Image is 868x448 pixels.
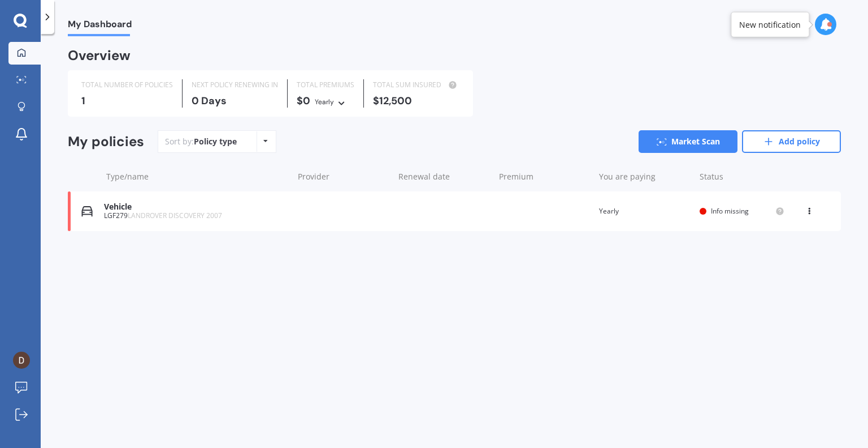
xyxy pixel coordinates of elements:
[106,171,289,182] div: Type/name
[373,95,459,106] div: $12,500
[81,79,173,91] div: TOTAL NUMBER OF POLICIES
[298,171,389,182] div: Provider
[81,95,173,106] div: 1
[192,95,278,106] div: 0 Days
[315,96,334,108] div: Yearly
[13,352,30,369] img: ACg8ocIXIVq02KNiOZfLezPl7TzfIkhDGcHHO16gNUSmkvgC1DLIET8=s96-c
[373,79,459,91] div: TOTAL SUM INSURED
[192,79,278,91] div: NEXT POLICY RENEWING IN
[194,136,237,147] div: Policy type
[297,79,354,91] div: TOTAL PREMIUMS
[104,212,288,220] div: LGF279
[398,171,490,182] div: Renewal date
[499,171,591,182] div: Premium
[297,95,354,108] div: $0
[128,211,222,220] span: LANDROVER DISCOVERY 2007
[68,19,132,34] span: My Dashboard
[165,136,237,147] div: Sort by:
[81,206,93,217] img: Vehicle
[68,50,131,61] div: Overview
[104,202,288,212] div: Vehicle
[639,130,737,153] a: Market Scan
[68,134,144,150] div: My policies
[700,171,784,182] div: Status
[711,206,749,216] span: Info missing
[599,206,691,217] div: Yearly
[742,130,841,153] a: Add policy
[739,19,801,30] div: New notification
[599,171,691,182] div: You are paying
